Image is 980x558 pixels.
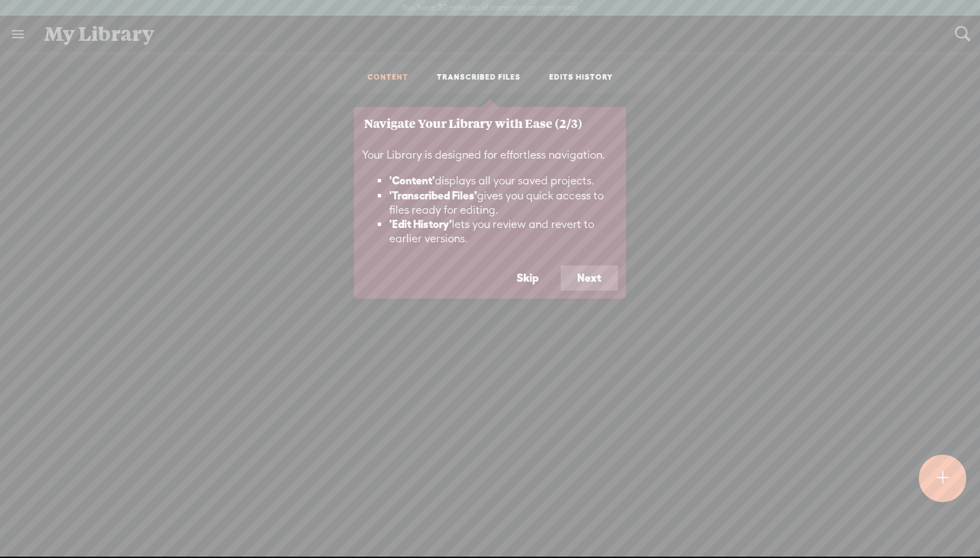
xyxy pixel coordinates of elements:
[367,72,408,84] a: CONTENT
[389,174,435,186] b: 'Content'
[389,174,618,188] li: displays all your saved projects.
[561,265,618,291] button: Next
[437,72,521,84] a: TRANSCRIBED FILES
[364,117,616,130] h3: Navigate Your Library with Ease (2/3)
[389,218,452,230] b: 'Edit History'
[354,140,626,265] div: Your Library is designed for effortless navigation.
[389,217,618,246] li: lets you review and revert to earlier versions.
[389,189,477,201] b: 'Transcribed Files'
[549,72,613,84] a: EDITS HISTORY
[500,265,555,291] button: Skip
[389,188,618,218] li: gives you quick access to files ready for editing.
